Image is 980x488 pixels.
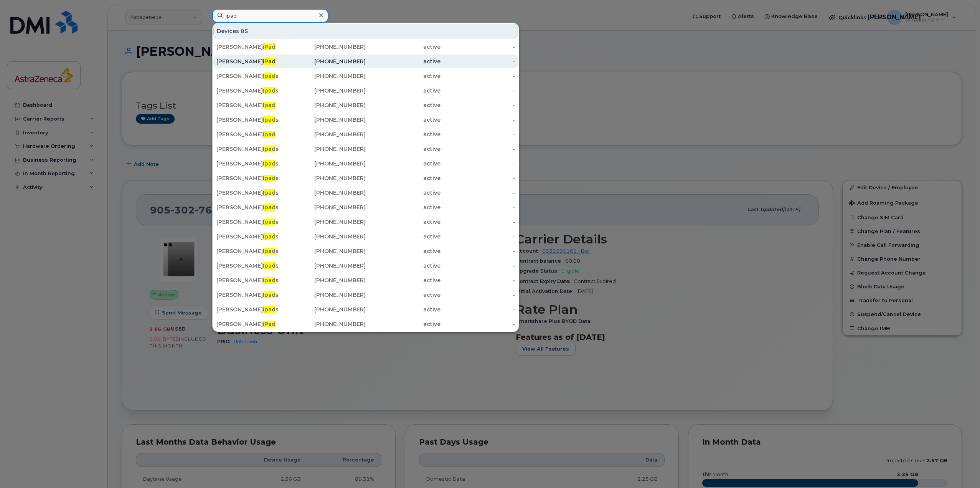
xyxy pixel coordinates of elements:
a: [PERSON_NAME]Ipads[PHONE_NUMBER]active- [213,273,518,287]
div: [PHONE_NUMBER] [291,87,366,94]
span: iPad [263,43,276,50]
div: [PERSON_NAME] s [216,291,291,299]
a: [PERSON_NAME]iPad[PHONE_NUMBER]active- [213,317,518,331]
a: [PERSON_NAME]Ipads[PHONE_NUMBER]active- [213,171,518,185]
div: [PERSON_NAME] [216,131,291,138]
a: [PERSON_NAME]Ipad[PHONE_NUMBER]active- [213,98,518,112]
div: - [441,218,515,226]
span: Ipad [263,116,276,123]
span: Ipad [263,87,276,94]
div: - [441,262,515,270]
a: [PERSON_NAME]Ipads[PHONE_NUMBER]active- [213,230,518,243]
div: [PERSON_NAME] s [216,247,291,255]
div: [PERSON_NAME] s [216,189,291,197]
div: active [366,87,441,94]
a: [PERSON_NAME]Ipads[PHONE_NUMBER]active- [213,288,518,302]
div: - [441,160,515,167]
div: [PERSON_NAME] s [216,262,291,270]
a: [PERSON_NAME]Ipads[PHONE_NUMBER]active- [213,303,518,316]
div: - [441,320,515,328]
a: [PERSON_NAME]iPad[PHONE_NUMBER]active- [213,55,518,68]
div: Devices [213,24,518,38]
span: Ipad [263,306,276,313]
div: active [366,218,441,226]
div: - [441,145,515,153]
a: [PERSON_NAME]Ipads[PHONE_NUMBER]active- [213,69,518,83]
div: active [366,160,441,167]
div: [PERSON_NAME] s [216,174,291,182]
div: [PHONE_NUMBER] [291,276,366,284]
a: [PERSON_NAME]Ipads[PHONE_NUMBER]active- [213,157,518,170]
span: Ipad [263,73,276,79]
a: [PERSON_NAME]Ipads[PHONE_NUMBER]active- [213,113,518,127]
div: - [441,247,515,255]
span: Ipad [263,146,276,152]
div: active [366,174,441,182]
div: - [441,72,515,80]
span: iPad [263,58,276,65]
div: [PERSON_NAME] s [216,160,291,167]
a: [PERSON_NAME]Ipads[PHONE_NUMBER]active- [213,200,518,214]
div: [PHONE_NUMBER] [291,306,366,313]
div: [PHONE_NUMBER] [291,320,366,328]
div: [PHONE_NUMBER] [291,131,366,138]
div: - [441,58,515,65]
span: Ipad [263,262,276,269]
div: active [366,262,441,270]
div: [PERSON_NAME] [216,320,291,328]
div: [PHONE_NUMBER] [291,262,366,270]
div: [PHONE_NUMBER] [291,160,366,167]
span: Ipad [263,189,276,196]
div: - [441,87,515,94]
div: [PERSON_NAME] s [216,203,291,211]
div: [PHONE_NUMBER] [291,174,366,182]
div: active [366,291,441,299]
div: active [366,43,441,51]
div: [PHONE_NUMBER] [291,72,366,80]
div: [PERSON_NAME] [216,58,291,65]
div: active [366,306,441,313]
a: [PERSON_NAME]Ipads[PHONE_NUMBER]active- [213,244,518,258]
div: [PHONE_NUMBER] [291,101,366,109]
div: [PHONE_NUMBER] [291,218,366,226]
div: [PERSON_NAME] s [216,87,291,94]
a: [PERSON_NAME]Ipads[PHONE_NUMBER]active- [213,186,518,200]
div: - [441,233,515,240]
div: - [441,291,515,299]
div: [PERSON_NAME] [216,43,291,51]
div: [PERSON_NAME] s [216,306,291,313]
a: [PERSON_NAME]Ipads[PHONE_NUMBER]active- [213,84,518,98]
div: [PHONE_NUMBER] [291,291,366,299]
div: - [441,131,515,138]
span: Ipad [263,218,276,225]
div: - [441,174,515,182]
span: Ipad [263,291,276,298]
a: [PERSON_NAME]Ipads[PHONE_NUMBER]active- [213,259,518,273]
div: [PHONE_NUMBER] [291,189,366,197]
div: [PERSON_NAME] s [216,276,291,284]
span: Ipad [263,277,276,284]
span: Ipad [263,248,276,255]
div: - [441,101,515,109]
span: Ipad [263,160,276,167]
div: active [366,189,441,197]
div: [PERSON_NAME] s [216,145,291,153]
div: active [366,58,441,65]
span: Ipad [263,175,276,182]
div: - [441,276,515,284]
span: Ipad [263,233,276,240]
div: - [441,116,515,124]
div: [PERSON_NAME] s [216,116,291,124]
div: [PERSON_NAME] s [216,233,291,240]
div: [PERSON_NAME] s [216,218,291,226]
div: - [441,306,515,313]
div: active [366,116,441,124]
a: [PERSON_NAME]Ipads[PHONE_NUMBER]active- [213,215,518,229]
div: [PHONE_NUMBER] [291,233,366,240]
a: [PERSON_NAME]iPad[PHONE_NUMBER]active- [213,40,518,54]
div: active [366,233,441,240]
a: [PERSON_NAME]Ipads[PHONE_NUMBER]active- [213,142,518,156]
div: active [366,320,441,328]
div: - [441,189,515,197]
span: Ipad [263,102,276,109]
